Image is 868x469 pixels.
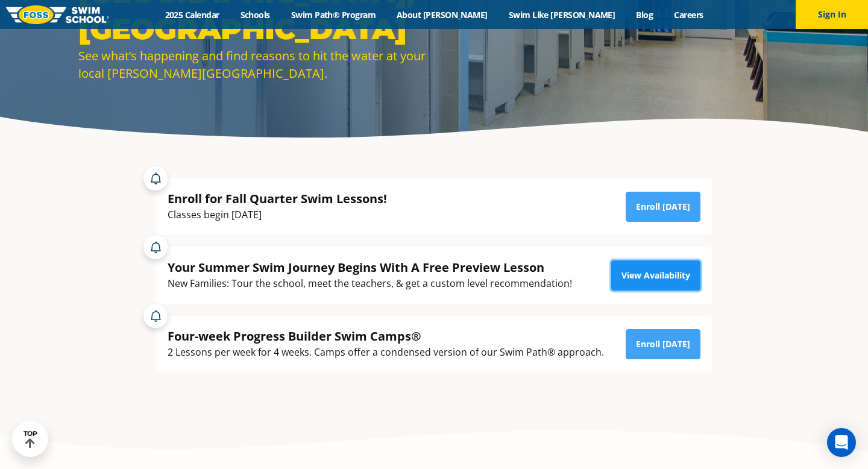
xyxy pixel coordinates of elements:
div: Open Intercom Messenger [827,428,856,457]
div: Classes begin [DATE] [168,207,387,223]
a: Blog [626,9,664,20]
a: Schools [230,9,280,20]
a: About [PERSON_NAME] [386,9,498,20]
div: New Families: Tour the school, meet the teachers, & get a custom level recommendation! [168,275,572,292]
img: FOSS Swim School Logo [6,5,109,24]
a: Enroll [DATE] [626,192,700,222]
a: Swim Like [PERSON_NAME] [498,9,626,20]
div: 2 Lessons per week for 4 weeks. Camps offer a condensed version of our Swim Path® approach. [168,344,604,360]
a: 2025 Calendar [154,9,230,20]
div: Your Summer Swim Journey Begins With A Free Preview Lesson [168,259,572,275]
div: Enroll for Fall Quarter Swim Lessons! [168,190,387,207]
a: View Availability [611,260,700,291]
a: Careers [664,9,714,20]
a: Swim Path® Program [280,9,386,20]
div: See what’s happening and find reasons to hit the water at your local [PERSON_NAME][GEOGRAPHIC_DATA]. [78,47,428,82]
div: TOP [24,430,37,449]
a: Enroll [DATE] [626,329,700,359]
div: Four-week Progress Builder Swim Camps® [168,328,604,344]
